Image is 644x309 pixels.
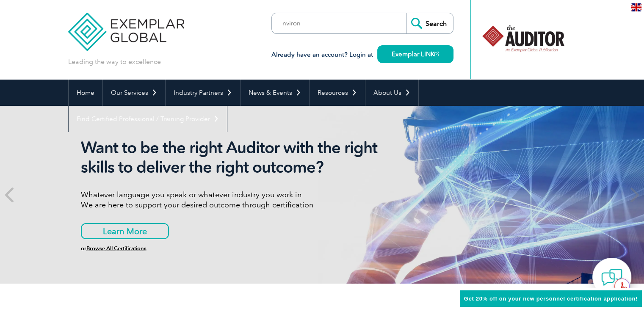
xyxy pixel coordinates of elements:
img: en [631,3,641,11]
a: Our Services [103,80,165,106]
p: Whatever language you speak or whatever industry you work in We are here to support your desired ... [81,190,398,210]
h3: Already have an account? Login at [271,50,453,60]
img: contact-chat.png [601,267,622,288]
h6: or [81,246,398,251]
span: Get 20% off on your new personnel certification application! [464,295,638,302]
a: News & Events [240,80,309,106]
a: Browse All Certifications [86,245,146,251]
a: Industry Partners [166,80,240,106]
a: About Us [365,80,418,106]
a: Resources [310,80,365,106]
a: Home [69,80,102,106]
p: Leading the way to excellence [68,57,161,66]
h2: Want to be the right Auditor with the right skills to deliver the right outcome? [81,138,398,177]
a: Exemplar LINK [377,45,453,63]
a: Learn More [81,223,169,239]
input: Search [406,13,453,33]
img: open_square.png [434,52,439,56]
a: Find Certified Professional / Training Provider [69,106,227,132]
